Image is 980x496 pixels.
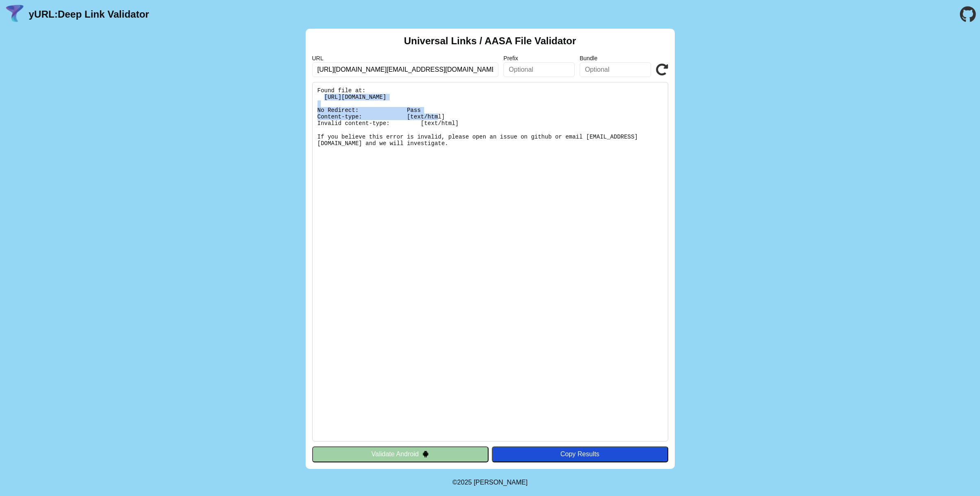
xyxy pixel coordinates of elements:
[503,55,575,61] label: Prefix
[496,450,664,458] div: Copy Results
[4,4,25,25] img: yURL Logo
[312,446,489,462] button: Validate Android
[457,479,472,486] span: 2025
[452,469,528,496] footer: ©
[29,9,149,20] a: yURL:Deep Link Validator
[404,35,576,47] h2: Universal Links / AASA File Validator
[503,62,575,77] input: Optional
[580,55,651,61] label: Bundle
[580,62,651,77] input: Optional
[312,82,668,441] pre: Found file at: [URL][DOMAIN_NAME] No Redirect: Pass Content-type: [text/html] Invalid content-typ...
[312,55,499,61] label: URL
[422,450,429,457] img: droidIcon.svg
[474,479,528,486] a: Michael Ibragimchayev's Personal Site
[312,62,499,77] input: Required
[492,446,668,462] button: Copy Results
